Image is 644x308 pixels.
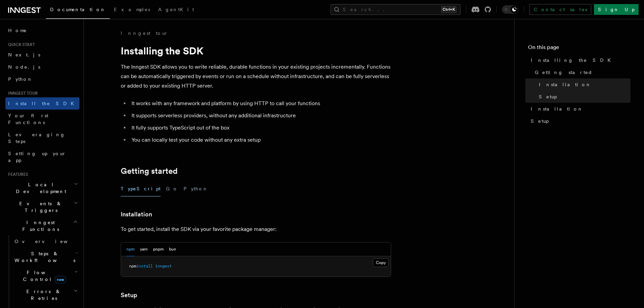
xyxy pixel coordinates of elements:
span: Overview [15,239,84,244]
span: install [136,264,153,268]
li: It works with any framework and platform by using HTTP to call your functions [129,99,391,108]
a: Examples [110,2,154,18]
span: Features [5,172,28,177]
span: npm [129,264,136,268]
h1: Installing the SDK [121,45,391,57]
a: AgentKit [154,2,198,18]
span: Installation [539,81,591,88]
span: Leveraging Steps [8,132,65,144]
button: TypeScript [121,181,161,196]
span: Setup [531,118,549,124]
a: Install the SDK [5,97,79,110]
span: AgentKit [158,7,194,12]
button: pnpm [153,242,164,256]
a: Setup [121,290,137,300]
a: Next.js [5,49,79,61]
span: Setup [539,93,557,100]
span: Python [8,76,33,82]
span: Quick start [5,42,35,47]
span: Examples [114,7,150,12]
button: Flow Controlnew [12,266,79,285]
a: Installing the SDK [528,54,630,66]
span: inngest [155,264,172,268]
button: Toggle dark mode [502,5,518,14]
span: Getting started [535,69,593,76]
button: Copy [373,258,389,267]
span: Inngest Functions [5,219,73,233]
button: Local Development [5,179,79,197]
a: Sign Up [594,4,639,15]
a: Installation [528,103,630,115]
a: Installation [121,210,152,219]
a: Getting started [121,166,177,176]
a: Node.js [5,61,79,73]
a: Setup [536,91,630,103]
span: new [55,276,66,283]
a: Home [5,24,79,37]
h4: On this page [528,43,630,54]
button: Inngest Functions [5,216,79,235]
a: Documentation [46,2,110,19]
a: Python [5,73,79,85]
a: Setting up your app [5,147,79,166]
span: Errors & Retries [12,288,73,302]
a: Installation [536,78,630,91]
span: Your first Functions [8,113,48,125]
a: Inngest tour [121,30,168,37]
button: yarn [140,242,148,256]
button: Search...Ctrl+K [331,4,460,15]
button: Go [166,181,178,196]
li: You can locally test your code without any extra setup [129,135,391,145]
li: It supports serverless providers, without any additional infrastructure [129,111,391,120]
button: Python [184,181,208,196]
a: Setup [528,115,630,127]
p: The Inngest SDK allows you to write reliable, durable functions in your existing projects increme... [121,62,391,91]
button: bun [169,242,176,256]
span: Next.js [8,52,40,57]
span: Node.js [8,64,40,70]
a: Overview [12,235,79,247]
p: To get started, install the SDK via your favorite package manager: [121,224,391,234]
button: Errors & Retries [12,285,79,304]
button: Steps & Workflows [12,247,79,266]
a: Leveraging Steps [5,128,79,147]
a: Getting started [532,66,630,78]
a: Your first Functions [5,110,79,128]
span: Installing the SDK [531,57,615,64]
span: Setting up your app [8,151,66,163]
span: Steps & Workflows [12,250,75,264]
button: Events & Triggers [5,197,79,216]
li: It fully supports TypeScript out of the box [129,123,391,133]
button: npm [126,242,135,256]
a: Contact sales [529,4,591,15]
kbd: Ctrl+K [441,6,456,13]
span: Documentation [50,7,106,12]
span: Installation [531,105,583,112]
span: Install the SDK [8,101,78,106]
span: Home [8,27,27,34]
span: Events & Triggers [5,200,74,214]
span: Flow Control [12,269,74,283]
span: Local Development [5,181,74,195]
span: Inngest tour [5,91,38,96]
